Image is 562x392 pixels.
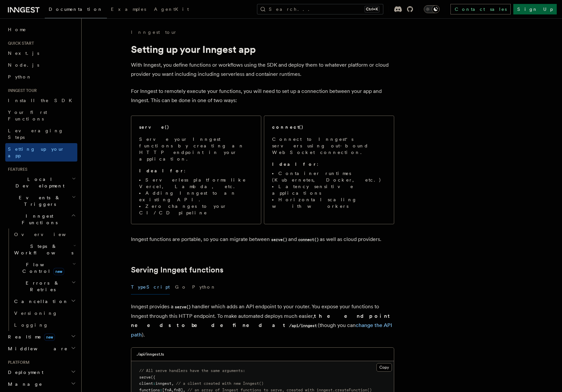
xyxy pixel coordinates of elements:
[139,177,253,190] li: Serverless platforms like Vercel, Lambda, etc.
[5,176,72,189] span: Local Development
[12,295,77,307] button: Cancellation
[5,334,55,340] span: Realtime
[131,43,394,55] h1: Setting up your Inngest app
[5,345,68,352] span: Middleware
[154,7,189,12] span: AgentKit
[5,381,42,387] span: Manage
[5,343,77,355] button: Middleware
[8,62,39,68] span: Node.js
[131,265,223,274] a: Serving Inngest functions
[450,4,511,14] a: Contact sales
[139,368,245,373] span: // All serve handlers have the same arguments:
[155,381,171,386] span: inngest
[53,268,64,275] span: new
[5,210,77,229] button: Inngest Functions
[12,240,77,259] button: Steps & Workflows
[173,304,192,310] code: serve()
[365,6,379,12] kbd: Ctrl+K
[192,280,216,294] button: Python
[5,192,77,210] button: Events & Triggers
[272,136,386,156] p: Connect to Inngest's servers using out-bound WebSocket connection.
[137,352,164,357] h3: ./api/inngest.ts
[288,323,318,329] code: /api/inngest
[12,243,73,256] span: Steps & Workflows
[44,334,55,341] span: new
[151,375,155,380] span: ({
[8,26,26,33] span: Home
[5,41,34,46] span: Quick start
[139,167,253,174] p: :
[5,194,72,207] span: Events & Triggers
[131,280,170,294] button: TypeScript
[424,5,440,13] button: Toggle dark mode
[131,60,394,79] p: With Inngest, you define functions or workflows using the SDK and deploy them to whatever platfor...
[111,7,146,12] span: Examples
[5,24,77,35] a: Home
[12,259,77,277] button: Flow Controlnew
[5,88,37,93] span: Inngest tour
[5,360,30,365] span: Platform
[176,381,264,386] span: // a client created with new Inngest()
[131,87,394,105] p: For Inngest to remotely execute your functions, you will need to set up a connection between your...
[175,280,187,294] button: Go
[5,229,77,331] div: Inngest Functions
[8,98,76,103] span: Install the SDK
[131,235,394,244] p: Inngest functions are portable, so you can migrate between and as well as cloud providers.
[153,381,155,386] span: :
[264,116,394,224] a: connect()Connect to Inngest's servers using out-bound WebSocket connection.Ideal for:Container ru...
[272,183,386,196] li: Latency sensitive applications
[139,168,184,173] strong: Ideal for
[272,161,386,167] p: :
[8,51,39,56] span: Next.js
[12,261,72,274] span: Flow Control
[131,302,394,339] p: Inngest provides a handler which adds an API endpoint to your router. You expose your functions t...
[12,298,68,305] span: Cancellation
[513,4,557,14] a: Sign Up
[14,232,82,237] span: Overview
[139,203,253,216] li: Zero changes to your CI/CD pipeline
[8,128,64,140] span: Leveraging Steps
[5,106,77,125] a: Your first Functions
[107,2,150,18] a: Examples
[171,381,174,386] span: ,
[5,95,77,106] a: Install the SDK
[14,311,58,316] span: Versioning
[139,124,169,130] h2: serve()
[45,2,107,18] a: Documentation
[12,307,77,319] a: Versioning
[5,331,77,343] button: Realtimenew
[272,170,386,183] li: Container runtimes (Kubernetes, Docker, etc.)
[8,146,64,158] span: Setting up your app
[12,280,71,293] span: Errors & Retries
[14,322,48,328] span: Logging
[297,237,320,243] code: connect()
[139,136,253,162] p: Serve your Inngest functions by creating an HTTP endpoint in your application.
[49,7,103,12] span: Documentation
[272,162,317,167] strong: Ideal for
[5,173,77,192] button: Local Development
[12,319,77,331] a: Logging
[139,381,153,386] span: client
[5,143,77,162] a: Setting up your app
[139,375,151,380] span: serve
[8,74,32,79] span: Python
[272,196,386,209] li: Horizontal scaling with workers
[8,110,47,121] span: Your first Functions
[5,213,71,226] span: Inngest Functions
[257,4,383,14] button: Search...Ctrl+K
[272,124,304,130] h2: connect()
[376,363,392,372] button: Copy
[139,190,253,203] li: Adding Inngest to an existing API.
[131,116,261,224] a: serve()Serve your Inngest functions by creating an HTTP endpoint in your application.Ideal for:Se...
[5,366,77,378] button: Deployment
[12,229,77,240] a: Overview
[5,71,77,83] a: Python
[12,277,77,295] button: Errors & Retries
[5,47,77,59] a: Next.js
[150,2,193,18] a: AgentKit
[5,369,43,376] span: Deployment
[5,125,77,143] a: Leveraging Steps
[5,167,27,172] span: Features
[5,59,77,71] a: Node.js
[131,29,177,35] a: Inngest tour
